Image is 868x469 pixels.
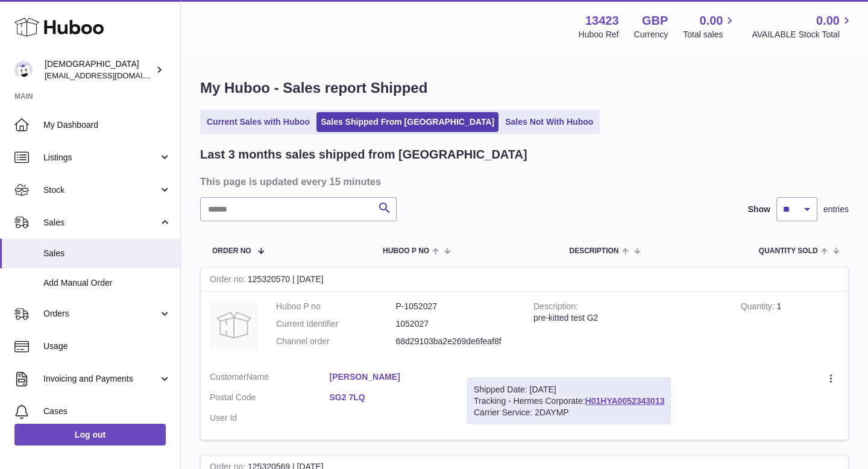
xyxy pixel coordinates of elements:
a: SG2 7LQ [330,392,450,403]
span: Invoicing and Payments [43,373,159,385]
h3: This page is updated every 15 minutes [200,175,846,188]
a: 0.00 Total sales [683,13,737,40]
div: 125320570 | [DATE] [201,268,848,292]
span: Sales [43,248,171,259]
span: Customer [210,372,247,382]
a: [PERSON_NAME] [330,371,450,383]
strong: Quantity [741,301,777,314]
div: Tracking - Hermes Corporate: [467,377,671,425]
dd: P-1052027 [396,301,516,312]
a: Sales Shipped From [GEOGRAPHIC_DATA] [316,112,498,132]
td: 1 [732,292,848,362]
span: Huboo P no [383,247,429,255]
span: entries [823,204,849,215]
a: 0.00 AVAILABLE Stock Total [752,13,854,40]
dt: User Id [210,412,330,424]
a: Log out [14,424,166,445]
span: Add Manual Order [43,277,171,289]
span: Description [569,247,618,255]
dd: 68d29103ba2e269de6feaf8f [396,336,516,347]
strong: Order no [210,274,248,287]
div: Huboo Ref [579,29,619,40]
dt: Channel order [276,336,396,347]
img: no-photo.jpg [210,301,258,349]
span: Total sales [683,29,737,40]
div: pre-kitted test G2 [533,312,723,324]
div: Shipped Date: [DATE] [474,384,664,395]
span: Cases [43,406,171,417]
div: [DEMOGRAPHIC_DATA] [45,58,153,81]
a: Sales Not With Huboo [501,112,597,132]
dt: Huboo P no [276,301,396,312]
strong: 13423 [585,13,619,29]
a: Current Sales with Huboo [203,112,314,132]
span: [EMAIL_ADDRESS][DOMAIN_NAME] [45,71,177,80]
span: Stock [43,184,159,196]
div: Carrier Service: 2DAYMP [474,407,664,418]
span: My Dashboard [43,119,171,131]
label: Show [748,204,770,215]
span: Usage [43,341,171,352]
h1: My Huboo - Sales report Shipped [200,78,849,98]
span: Orders [43,308,159,319]
span: 0.00 [816,13,840,29]
strong: GBP [642,13,668,29]
span: Order No [212,247,251,255]
h2: Last 3 months sales shipped from [GEOGRAPHIC_DATA] [200,146,527,163]
span: 0.00 [700,13,723,29]
strong: Description [533,301,578,314]
span: Sales [43,217,159,228]
span: Listings [43,152,159,163]
dt: Postal Code [210,392,330,406]
span: Quantity Sold [759,247,818,255]
dd: 1052027 [396,318,516,330]
dt: Name [210,371,330,386]
a: H01HYA0052343013 [585,396,665,406]
img: olgazyuz@outlook.com [14,61,33,79]
dt: Current identifier [276,318,396,330]
span: AVAILABLE Stock Total [752,29,854,40]
div: Currency [634,29,668,40]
